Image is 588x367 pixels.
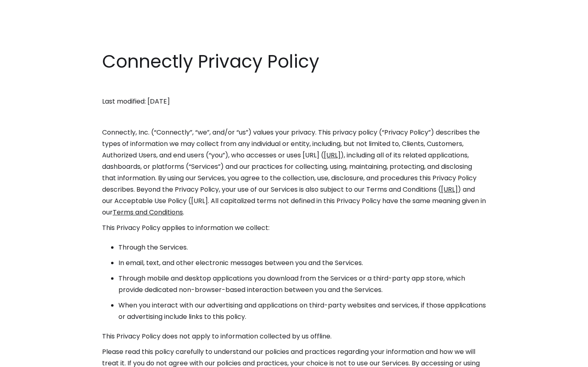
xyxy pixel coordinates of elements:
[102,49,486,74] h1: Connectly Privacy Policy
[102,80,486,92] p: ‍
[324,150,341,160] a: [URL]
[118,257,486,269] li: In email, text, and other electronic messages between you and the Services.
[102,222,486,234] p: This Privacy Policy applies to information we collect:
[441,185,458,194] a: [URL]
[102,127,486,218] p: Connectly, Inc. (“Connectly”, “we”, and/or “us”) values your privacy. This privacy policy (“Priva...
[8,352,49,364] aside: Language selected: English
[113,208,183,217] a: Terms and Conditions
[16,353,49,364] ul: Language list
[118,300,486,323] li: When you interact with our advertising and applications on third-party websites and services, if ...
[118,273,486,296] li: Through mobile and desktop applications you download from the Services or a third-party app store...
[118,242,486,253] li: Through the Services.
[102,96,486,107] p: Last modified: [DATE]
[102,111,486,123] p: ‍
[102,331,486,342] p: This Privacy Policy does not apply to information collected by us offline.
